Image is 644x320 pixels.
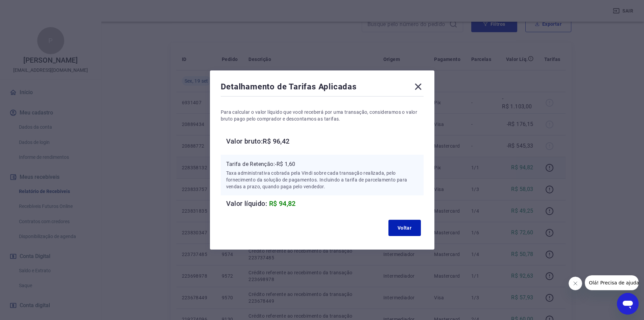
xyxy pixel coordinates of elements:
iframe: Fechar mensagem [569,277,582,290]
iframe: Mensagem da empresa [585,275,639,290]
span: R$ 94,82 [269,199,296,208]
button: Voltar [388,220,421,236]
p: Taxa administrativa cobrada pela Vindi sobre cada transação realizada, pelo fornecimento da soluç... [226,170,418,190]
span: Olá! Precisa de ajuda? [4,5,57,10]
h6: Valor bruto: R$ 96,42 [226,136,424,147]
div: Detalhamento de Tarifas Aplicadas [221,81,424,95]
p: Para calcular o valor líquido que você receberá por uma transação, consideramos o valor bruto pag... [221,109,424,122]
p: Tarifa de Retenção: -R$ 1,60 [226,160,418,168]
iframe: Botão para abrir a janela de mensagens [617,293,639,315]
h6: Valor líquido: [226,198,424,209]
